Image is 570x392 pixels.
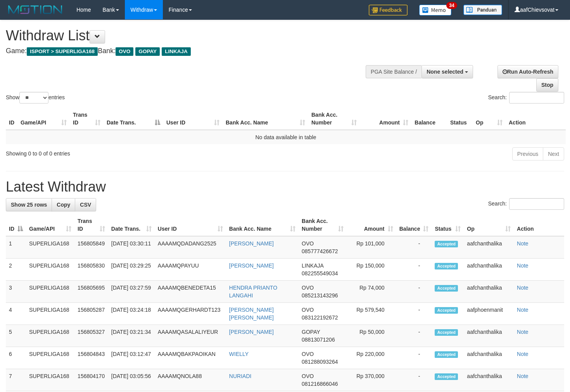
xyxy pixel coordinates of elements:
[517,240,529,247] a: Note
[302,351,314,357] span: OVO
[396,303,432,325] td: -
[347,236,396,259] td: Rp 101,000
[464,369,514,391] td: aafchanthalika
[396,259,432,281] td: -
[536,78,558,92] a: Stop
[6,92,65,104] label: Show entries
[19,92,48,104] select: Showentries
[517,351,529,357] a: Note
[509,92,564,104] input: Search:
[155,325,226,347] td: AAAAMQASALALIYEUR
[464,347,514,369] td: aafchanthalika
[26,303,74,325] td: SUPERLIGA168
[155,347,226,369] td: AAAAMQBAKPAOIKAN
[435,241,458,247] span: Accepted
[517,285,529,291] a: Note
[302,262,323,269] span: LINKAJA
[506,108,566,130] th: Action
[229,307,274,321] a: [PERSON_NAME] [PERSON_NAME]
[155,259,226,281] td: AAAAMQPAYUU
[488,198,564,210] label: Search:
[6,198,52,211] a: Show 25 rows
[108,369,155,391] td: [DATE] 03:05:56
[229,262,274,269] a: [PERSON_NAME]
[302,373,314,379] span: OVO
[229,373,252,379] a: NURIADI
[464,281,514,303] td: aafchanthalika
[347,303,396,325] td: Rp 579,540
[80,202,91,208] span: CSV
[517,373,529,379] a: Note
[108,325,155,347] td: [DATE] 03:21:34
[155,281,226,303] td: AAAAMQBENEDETA15
[6,236,26,259] td: 1
[6,28,372,43] h1: Withdraw List
[108,347,155,369] td: [DATE] 03:12:47
[302,381,338,387] span: Copy 081216866046 to clipboard
[229,285,277,299] a: HENDRA PRIANTO LANGAHI
[108,236,155,259] td: [DATE] 03:30:11
[6,214,26,236] th: ID: activate to sort column descending
[74,259,108,281] td: 156805830
[464,303,514,325] td: aafphoenmanit
[512,147,543,161] a: Previous
[6,325,26,347] td: 5
[162,47,191,56] span: LINKAJA
[347,214,396,236] th: Amount: activate to sort column ascending
[396,214,432,236] th: Balance: activate to sort column ascending
[369,5,408,16] img: Feedback.jpg
[229,329,274,335] a: [PERSON_NAME]
[302,307,314,313] span: OVO
[464,259,514,281] td: aafchanthalika
[26,236,74,259] td: SUPERLIGA168
[347,281,396,303] td: Rp 74,000
[435,263,458,269] span: Accepted
[74,281,108,303] td: 156805695
[435,373,458,380] span: Accepted
[396,236,432,259] td: -
[497,65,558,78] a: Run Auto-Refresh
[396,347,432,369] td: -
[302,314,338,321] span: Copy 083122192672 to clipboard
[464,214,514,236] th: Op: activate to sort column ascending
[347,369,396,391] td: Rp 370,000
[435,329,458,336] span: Accepted
[543,147,564,161] a: Next
[435,307,458,314] span: Accepted
[517,329,529,335] a: Note
[74,369,108,391] td: 156804170
[26,259,74,281] td: SUPERLIGA168
[302,292,338,299] span: Copy 085213143296 to clipboard
[74,347,108,369] td: 156804843
[155,236,226,259] td: AAAAMQDADANG2525
[463,5,502,15] img: panduan.png
[6,281,26,303] td: 3
[302,285,314,291] span: OVO
[155,214,226,236] th: User ID: activate to sort column ascending
[347,325,396,347] td: Rp 50,000
[17,108,70,130] th: Game/API: activate to sort column ascending
[427,69,463,75] span: None selected
[104,108,163,130] th: Date Trans.: activate to sort column descending
[517,307,529,313] a: Note
[411,108,447,130] th: Balance
[75,198,96,211] a: CSV
[488,92,564,104] label: Search:
[302,359,338,365] span: Copy 081288093264 to clipboard
[302,337,335,343] span: Copy 08813071206 to clipboard
[347,347,396,369] td: Rp 220,000
[299,214,347,236] th: Bank Acc. Number: activate to sort column ascending
[223,108,308,130] th: Bank Acc. Name: activate to sort column ascending
[226,214,299,236] th: Bank Acc. Name: activate to sort column ascending
[514,214,564,236] th: Action
[396,281,432,303] td: -
[108,303,155,325] td: [DATE] 03:24:18
[6,108,17,130] th: ID
[509,198,564,210] input: Search:
[421,65,473,78] button: None selected
[302,240,314,247] span: OVO
[26,281,74,303] td: SUPERLIGA168
[6,369,26,391] td: 7
[74,236,108,259] td: 156805849
[432,214,464,236] th: Status: activate to sort column ascending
